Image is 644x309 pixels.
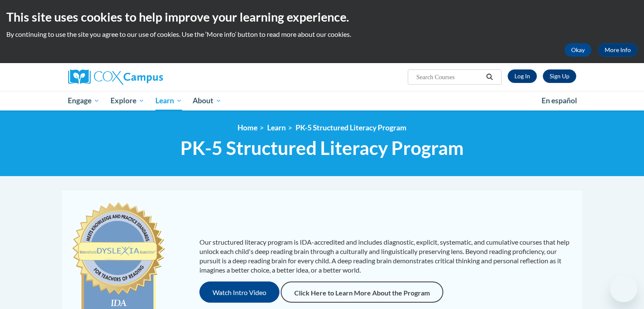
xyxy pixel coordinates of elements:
a: Click Here to Learn More About the Program [281,281,443,303]
span: About [193,96,221,106]
span: En español [542,96,577,105]
a: Cox Campus [68,69,229,85]
a: Log In [508,69,537,83]
button: Watch Intro Video [199,281,279,303]
span: Engage [68,96,100,106]
span: Learn [155,96,182,106]
button: Okay [564,43,591,57]
p: By continuing to use the site you agree to our use of cookies. Use the ‘More info’ button to read... [6,30,638,39]
button: Search [483,72,496,82]
a: Explore [105,91,150,110]
a: Learn [267,123,286,132]
a: Engage [63,91,105,110]
p: Our structured literacy program is IDA-accredited and includes diagnostic, explicit, systematic, ... [199,237,574,275]
a: More Info [598,43,638,57]
img: Cox Campus [68,69,163,85]
iframe: Button to launch messaging window [610,275,637,302]
h2: This site uses cookies to help improve your learning experience. [6,8,638,25]
a: Home [238,123,257,132]
input: Search Courses [415,72,483,82]
span: PK-5 Structured Literacy Program [180,137,464,159]
span: Explore [111,96,144,106]
a: En español [536,92,583,110]
a: PK-5 Structured Literacy Program [296,123,406,132]
a: Learn [150,91,188,110]
div: Main menu [55,91,589,110]
a: Register [543,69,576,83]
a: About [187,91,227,110]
